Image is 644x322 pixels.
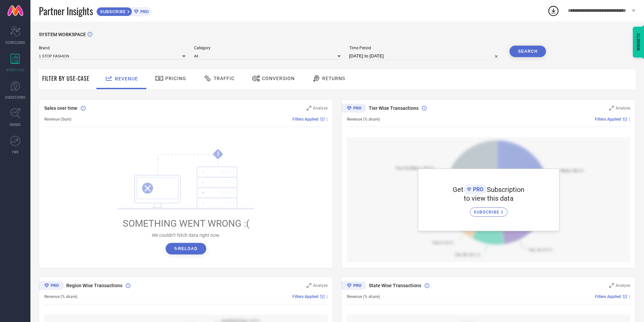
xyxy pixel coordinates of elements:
[347,117,380,122] span: Revenue (% share)
[509,46,546,57] button: Search
[44,105,77,111] span: Sales over time
[629,117,630,122] span: |
[369,105,419,111] span: Tier Wise Transactions
[629,294,630,299] span: |
[341,281,366,291] div: Premium
[6,67,25,72] span: WORKSPACE
[39,46,186,50] span: Brand
[214,76,235,81] span: Traffic
[369,283,421,288] span: State Wise Transactions
[313,106,328,110] span: Analyse
[12,149,19,154] span: FWD
[341,104,366,114] div: Premium
[123,218,249,229] span: SOMETHING WENT WRONG :(
[609,283,614,288] svg: Zoom
[39,32,86,37] span: SYSTEM WORKSPACE
[471,186,483,193] span: PRO
[97,9,127,14] span: SUBSCRIBE
[487,185,524,194] span: Subscription
[262,76,295,81] span: Conversion
[616,106,630,110] span: Analyse
[349,52,501,60] input: Select time period
[66,283,122,288] span: Region Wise Transactions
[9,122,21,127] span: TRENDS
[307,283,311,288] svg: Zoom
[5,40,25,45] span: SCORECARDS
[327,294,328,299] span: |
[139,9,149,14] span: PRO
[616,283,630,288] span: Analyse
[453,185,463,194] span: Get
[322,76,345,81] span: Returns
[39,4,93,18] span: Partner Insights
[96,5,152,16] a: SUBSCRIBEPRO
[217,150,219,158] tspan: !
[595,294,621,299] span: Filters Applied
[307,106,311,110] svg: Zoom
[547,5,559,17] div: Open download list
[292,294,318,299] span: Filters Applied
[470,202,507,217] a: SUBSCRIBE
[464,194,514,202] span: to view this data
[115,76,138,81] span: Revenue
[313,283,328,288] span: Analyse
[327,117,328,122] span: |
[292,117,318,122] span: Filters Applied
[609,106,614,110] svg: Zoom
[166,243,206,254] button: ↻Reload
[152,232,220,238] span: We couldn’t fetch data right now.
[165,76,186,81] span: Pricing
[42,74,90,82] span: Filter By Use-Case
[44,294,77,299] span: Revenue (% share)
[595,117,621,122] span: Filters Applied
[474,209,501,215] span: SUBSCRIBE
[39,281,64,291] div: Premium
[194,46,341,50] span: Category
[5,95,26,100] span: SUGGESTIONS
[349,46,501,50] span: Time Period
[347,294,380,299] span: Revenue (% share)
[44,117,71,122] span: Revenue (Sum)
